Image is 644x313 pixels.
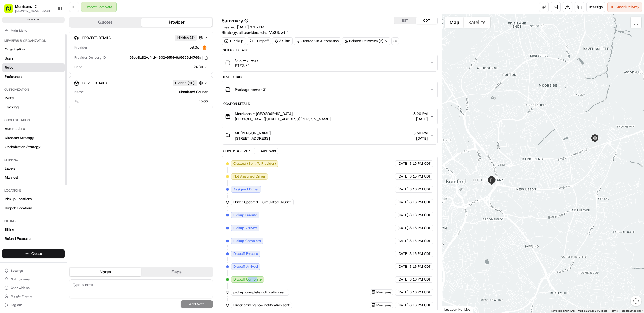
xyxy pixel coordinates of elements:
[342,37,390,45] div: Related Deliveries (6)
[2,225,65,234] a: Billing
[631,296,641,306] button: Map camera controls
[2,143,65,151] a: Optimization Strategy
[38,133,65,137] a: Powered byPylon
[70,18,141,27] button: Quotes
[222,127,437,144] button: Mr [PERSON_NAME][STREET_ADDRESS]3:50 PM[DATE]
[551,309,575,313] button: Keyboard shortcuts
[294,37,341,45] div: Created via Automation
[45,120,50,125] div: 💻
[409,161,431,166] span: 3:15 PM CDT
[53,133,65,137] span: Pylon
[5,126,25,131] span: Automations
[2,156,65,164] div: Shipping
[2,293,65,300] button: Toggle Theme
[397,238,408,243] span: [DATE]
[610,309,618,312] a: Terms
[235,136,271,141] span: [STREET_ADDRESS]
[2,267,65,274] button: Settings
[5,166,15,171] span: Labels
[82,99,208,104] div: £5.00
[11,277,30,281] span: Notifications
[5,21,98,30] p: Welcome 👋
[74,45,87,50] span: Provider
[74,99,79,104] span: Tip
[31,251,42,256] span: Create
[5,5,16,16] img: Nash
[254,148,278,154] button: Add Event
[222,81,437,98] button: Package Items (3)
[409,174,431,179] span: 3:15 PM CDT
[175,81,195,86] span: Hidden ( 10 )
[5,236,31,241] span: Refund Requests
[11,120,41,125] span: Knowledge Base
[11,51,21,61] img: 4037041995827_4c49e92c6e3ed2e3ec13_72.png
[233,200,258,205] span: Driver Updated
[409,238,431,243] span: 3:16 PM CDT
[397,161,408,166] span: [DATE]
[2,72,65,81] a: Preferences
[235,111,293,116] span: Morrisons - [GEOGRAPHIC_DATA]
[141,268,213,276] button: Flags
[190,45,199,50] span: JetGo
[233,213,257,218] span: Pickup Enroute
[11,303,22,307] span: Log out
[416,17,437,24] button: CDT
[607,2,642,12] button: CancelDelivery
[444,306,461,313] img: Google
[233,303,290,308] span: Order arriving now notification sent
[444,306,461,313] a: Open this area in Google Maps (opens a new window)
[397,303,408,308] span: [DATE]
[177,35,195,40] span: Hidden ( 4 )
[11,28,27,33] span: Main Menu
[233,226,257,230] span: Pickup Arrived
[160,65,208,69] button: £4.80
[5,227,14,232] span: Billing
[5,145,41,149] span: Optimization Strategy
[45,83,46,87] span: •
[15,9,53,13] button: [PERSON_NAME][EMAIL_ADDRESS][DOMAIN_NAME]
[15,4,32,9] span: Morrisons
[233,264,258,269] span: Dropoff Arrived
[2,164,65,173] a: Labels
[409,200,431,205] span: 3:16 PM CDT
[24,57,74,61] div: We're available if you need us!
[11,294,32,299] span: Toggle Theme
[74,33,208,42] button: Provider DetailsHidden (4)
[45,98,46,102] span: •
[17,98,43,102] span: [PERSON_NAME]
[2,301,65,309] button: Log out
[43,118,88,127] a: 💻API Documentation
[74,65,82,69] span: Price
[5,56,13,61] span: Users
[413,130,428,136] span: 3:50 PM
[397,187,408,192] span: [DATE]
[141,18,213,27] button: Provider
[5,206,32,211] span: Dropoff Locations
[11,286,30,290] span: Chat with us!
[5,74,23,79] span: Preferences
[14,35,89,40] input: Clear
[2,249,65,258] button: Create
[397,264,408,269] span: [DATE]
[2,173,65,182] a: Manifest
[3,118,43,127] a: 📗Knowledge Base
[2,17,65,23] div: sandbox
[24,51,88,57] div: Start new chat
[82,81,107,85] span: Driver Details
[82,36,111,40] span: Provider Details
[5,175,18,180] span: Manifest
[621,309,642,312] a: Report a map error
[235,130,271,136] span: Mr [PERSON_NAME]
[5,51,15,61] img: 1736555255976-a54dd68f-1ca7-489b-9aae-adbdc363a1c4
[2,217,65,225] div: Billing
[222,102,438,106] div: Location Details
[74,90,84,94] span: Name
[222,18,243,23] h3: Summary
[464,17,490,28] button: Show satellite imagery
[5,105,19,110] span: Tracking
[233,187,259,192] span: Assigned Driver
[233,238,261,243] span: Pickup Complete
[51,120,86,125] span: API Documentation
[376,290,391,294] span: Morrisons
[2,204,65,212] a: Dropoff Locations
